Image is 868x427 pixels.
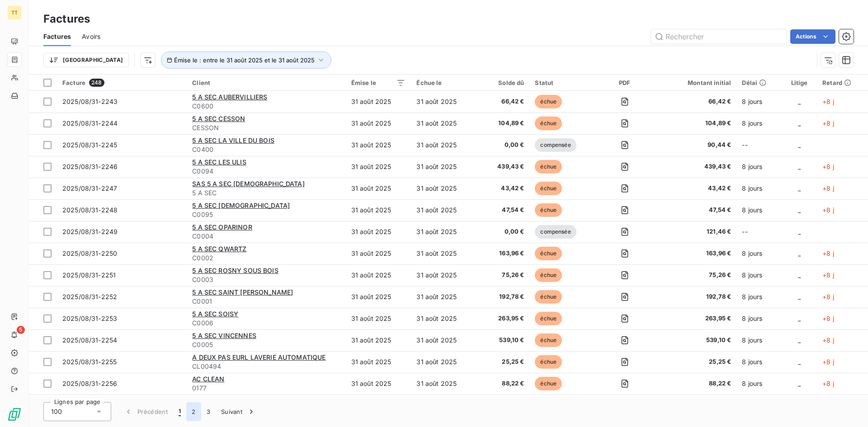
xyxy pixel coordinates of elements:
[658,336,731,345] span: 539,10 €
[411,373,476,394] td: 31 août 2025
[192,310,238,318] span: 5 A SEC SOISY
[346,199,411,221] td: 31 août 2025
[736,199,782,221] td: 8 jours
[658,357,731,366] span: 25,25 €
[658,206,731,215] span: 47,54 €
[798,141,801,149] span: _
[161,52,331,69] button: Émise le : entre le 31 août 2025 et le 31 août 2025
[658,79,731,86] div: Montant initial
[192,232,340,241] span: C0004
[411,134,476,156] td: 31 août 2025
[411,264,476,286] td: 31 août 2025
[658,227,731,236] span: 121,46 €
[346,308,411,329] td: 31 août 2025
[535,182,562,195] span: échue
[192,288,293,296] span: 5 A SEC SAINT [PERSON_NAME]
[658,184,731,193] span: 43,42 €
[192,362,340,371] span: CL00494
[416,79,471,86] div: Échue le
[192,115,245,122] span: 5 A SEC CESSON
[798,184,801,192] span: _
[736,351,782,373] td: 8 jours
[62,380,117,387] span: 2025/08/31-2256
[192,353,325,361] span: A DEUX PAS EURL LAVERIE AUTOMATIQUE
[62,206,118,214] span: 2025/08/31-2248
[822,184,834,192] span: +8 j
[411,221,476,243] td: 31 août 2025
[798,358,801,366] span: _
[346,156,411,178] td: 31 août 2025
[535,117,562,130] span: échue
[658,141,731,150] span: 90,44 €
[736,156,782,178] td: 8 jours
[62,314,117,322] span: 2025/08/31-2253
[346,329,411,351] td: 31 août 2025
[192,332,256,339] span: 5 A SEC VINCENNES
[482,79,524,86] div: Solde dû
[798,98,801,105] span: _
[411,286,476,308] td: 31 août 2025
[62,98,118,105] span: 2025/08/31-2243
[346,91,411,113] td: 31 août 2025
[411,113,476,134] td: 31 août 2025
[736,329,782,351] td: 8 jours
[535,312,562,325] span: échue
[482,97,524,106] span: 66,42 €
[192,319,340,328] span: C0006
[192,253,340,263] span: C0002
[192,180,305,188] span: SAS 5 A SEC [DEMOGRAPHIC_DATA]
[535,333,562,347] span: échue
[798,206,801,214] span: _
[822,249,834,257] span: +8 j
[736,113,782,134] td: 8 jours
[192,375,224,383] span: AC CLEAN
[482,357,524,366] span: 25,25 €
[535,203,562,217] span: échue
[51,407,62,416] span: 100
[346,264,411,286] td: 31 août 2025
[798,228,801,235] span: _
[822,163,834,170] span: +8 j
[192,210,340,219] span: C0095
[482,292,524,301] span: 192,78 €
[351,79,406,86] div: Émise le
[482,119,524,128] span: 104,89 €
[822,314,834,322] span: +8 j
[736,373,782,394] td: 8 jours
[482,162,524,171] span: 439,43 €
[346,178,411,199] td: 31 août 2025
[192,93,267,101] span: 5 A SEC AUBERVILLIERS
[736,264,782,286] td: 8 jours
[482,206,524,215] span: 47,54 €
[822,119,834,127] span: +8 j
[482,227,524,236] span: 0,00 €
[535,290,562,304] span: échue
[192,136,274,144] span: 5 A SEC LA VILLE DU BOIS
[658,379,731,388] span: 88,22 €
[736,286,782,308] td: 8 jours
[798,249,801,257] span: _
[346,221,411,243] td: 31 août 2025
[482,336,524,345] span: 539,10 €
[798,314,801,322] span: _
[192,202,290,209] span: 5 A SEC [DEMOGRAPHIC_DATA]
[535,225,576,239] span: compensée
[43,32,71,41] span: Factures
[82,32,100,41] span: Avoirs
[736,91,782,113] td: 8 jours
[17,326,25,334] span: 5
[192,297,340,306] span: C0001
[62,141,117,149] span: 2025/08/31-2245
[179,407,181,416] span: 1
[798,380,801,387] span: _
[798,271,801,279] span: _
[658,249,731,258] span: 163,96 €
[535,247,562,260] span: échue
[822,293,834,300] span: +8 j
[787,79,811,86] div: Litige
[62,336,117,344] span: 2025/08/31-2254
[62,184,117,192] span: 2025/08/31-2247
[201,402,216,421] button: 3
[62,228,118,235] span: 2025/08/31-2249
[192,158,246,166] span: 5 A SEC LES ULIS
